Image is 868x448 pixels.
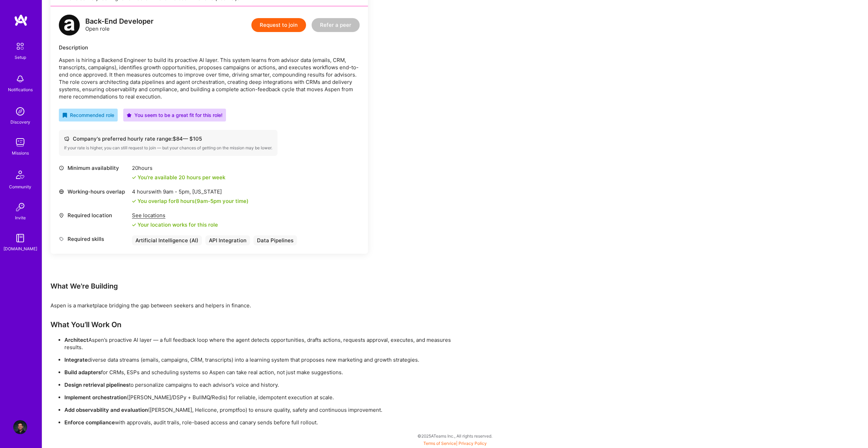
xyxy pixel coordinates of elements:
img: Invite [13,200,27,214]
div: If your rate is higher, you can still request to join — but your chances of getting on the missio... [64,145,272,151]
div: You're available 20 hours per week [132,174,225,181]
strong: Build adapters [64,369,101,376]
h3: What You’ll Work On [50,320,468,329]
i: icon Check [132,199,136,203]
strong: Implement orchestration [64,394,127,401]
span: 9am - 5pm [197,198,221,204]
div: Your location works for this role [132,221,218,228]
strong: Add observability and evaluation [64,407,148,413]
img: guide book [13,231,27,245]
div: © 2025 ATeams Inc., All rights reserved. [42,427,868,445]
div: Description [59,44,360,51]
div: Missions [12,149,29,157]
button: Request to join [251,18,306,32]
i: icon World [59,189,64,194]
div: 4 hours with [US_STATE] [132,188,249,195]
i: icon Cash [64,136,69,141]
div: Back-End Developer [85,18,154,25]
button: Refer a peer [312,18,360,32]
div: See locations [132,212,218,219]
div: What We're Building [50,282,468,291]
div: Required skills [59,235,128,243]
div: Notifications [8,86,33,93]
strong: Integrate [64,356,88,363]
a: User Avatar [11,420,29,434]
i: icon Clock [59,165,64,171]
strong: Enforce compliance [64,419,115,426]
div: Aspen is a marketplace bridging the gap between seekers and helpers in finance. [50,302,468,309]
div: Discovery [10,118,30,126]
i: icon PurpleStar [127,113,132,118]
img: User Avatar [13,420,27,434]
img: bell [13,72,27,86]
strong: Architect [64,337,88,343]
div: API Integration [205,235,250,245]
p: ([PERSON_NAME], Helicone, promptfoo) to ensure quality, safety and continuous improvement. [64,406,468,414]
div: You seem to be a great fit for this role! [127,111,222,119]
div: Company's preferred hourly rate range: $ 84 — $ 105 [64,135,272,142]
p: Aspen is hiring a Backend Engineer to build its proactive AI layer. This system learns from advis... [59,56,360,100]
div: Data Pipelines [253,235,297,245]
i: icon RecommendedBadge [62,113,67,118]
div: Setup [15,54,26,61]
div: Required location [59,212,128,219]
img: Community [12,166,29,183]
div: You overlap for 8 hours ( your time) [138,197,249,205]
img: logo [59,15,80,36]
img: logo [14,14,28,26]
div: Recommended role [62,111,114,119]
div: Artificial Intelligence (AI) [132,235,202,245]
a: Privacy Policy [459,441,487,446]
div: Minimum availability [59,164,128,172]
p: diverse data streams (emails, campaigns, CRM, transcripts) into a learning system that proposes n... [64,356,468,363]
p: ([PERSON_NAME]/DSPy + BullMQ/Redis) for reliable, idempotent execution at scale. [64,394,468,401]
i: icon Check [132,223,136,227]
img: teamwork [13,135,27,149]
div: Community [9,183,31,190]
p: with approvals, audit trails, role-based access and canary sends before full rollout. [64,419,468,426]
p: to personalize campaigns to each advisor’s voice and history. [64,381,468,388]
strong: Design retrieval pipelines [64,382,129,388]
span: 9am - 5pm , [162,188,192,195]
a: Terms of Service [423,441,456,446]
img: discovery [13,104,27,118]
i: icon Tag [59,236,64,242]
div: 20 hours [132,164,225,172]
i: icon Check [132,175,136,180]
div: [DOMAIN_NAME] [3,245,37,252]
div: Invite [15,214,26,221]
img: setup [13,39,28,54]
div: Working-hours overlap [59,188,128,195]
p: for CRMs, ESPs and scheduling systems so Aspen can take real action, not just make suggestions. [64,369,468,376]
i: icon Location [59,213,64,218]
div: Open role [85,18,154,32]
p: Aspen’s proactive AI layer — a full feedback loop where the agent detects opportunities, drafts a... [64,336,468,351]
span: | [423,441,487,446]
